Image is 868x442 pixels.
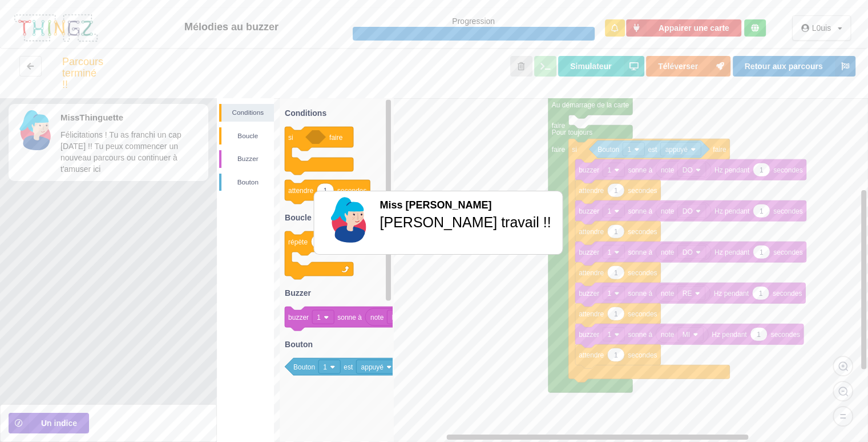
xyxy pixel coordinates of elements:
[285,340,313,349] text: Bouton
[221,130,274,142] div: Boucle
[288,134,293,142] text: si
[221,176,274,188] div: Bouton
[288,187,313,195] text: attendre
[221,153,274,164] div: Buzzer
[329,134,343,142] text: faire
[380,216,551,228] div: [PERSON_NAME] travail !!
[370,314,384,322] text: note
[285,213,312,222] text: Boucle
[288,314,309,322] text: buzzer
[324,187,328,195] text: 1
[337,314,362,322] text: sonne à
[288,238,308,246] text: répète
[344,363,353,371] text: est
[317,314,321,322] text: 1
[324,363,328,371] text: 1
[285,288,311,298] text: Buzzer
[293,363,315,371] text: Bouton
[221,107,274,118] div: Conditions
[337,187,366,195] text: secondes
[380,199,551,216] div: Miss [PERSON_NAME]
[285,109,326,118] text: Conditions
[361,363,384,371] text: appuyé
